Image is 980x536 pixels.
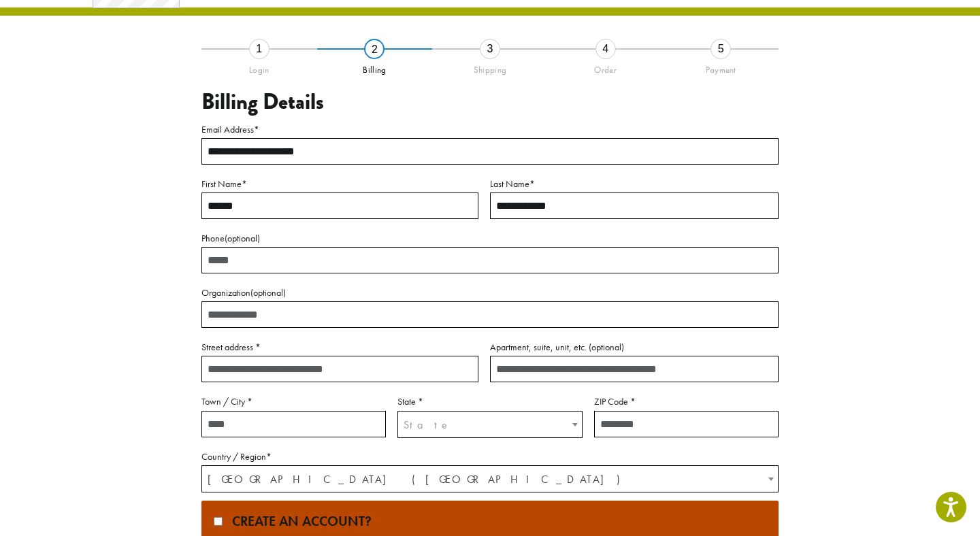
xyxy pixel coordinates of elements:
[490,339,779,356] label: Apartment, suite, unit, etc.
[364,39,385,59] div: 2
[201,339,478,356] label: Street address
[548,59,664,76] div: Order
[404,418,451,432] span: State
[201,175,478,192] label: First Name
[201,89,779,115] h3: Billing Details
[710,39,731,59] div: 5
[214,517,223,526] input: Create an account?
[480,39,500,59] div: 3
[201,393,386,410] label: Town / City
[594,393,779,410] label: ZIP Code
[397,393,582,410] label: State
[250,286,286,299] span: (optional)
[397,411,582,438] span: State
[201,59,317,76] div: Login
[201,465,779,492] span: Country / Region
[490,175,779,192] label: Last Name
[201,284,779,301] label: Organization
[249,39,269,59] div: 1
[432,59,548,76] div: Shipping
[225,512,372,530] span: Create an account?
[202,466,778,492] span: United States (US)
[663,59,779,76] div: Payment
[317,59,433,76] div: Billing
[589,341,624,353] span: (optional)
[225,232,260,244] span: (optional)
[201,121,779,138] label: Email Address
[595,39,616,59] div: 4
